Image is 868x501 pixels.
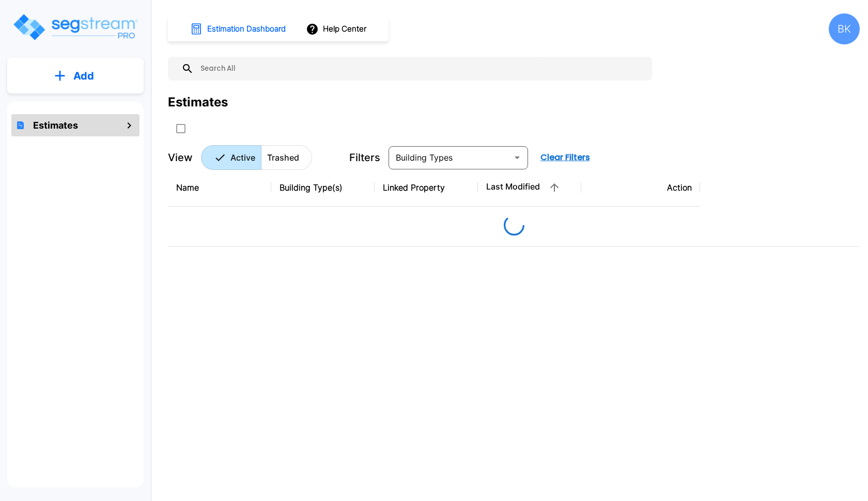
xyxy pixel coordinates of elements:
button: Help Center [304,19,370,39]
h1: Estimates [33,118,78,132]
p: Add [73,68,94,84]
div: Name [176,181,263,194]
button: Open [510,150,524,165]
h1: Estimation Dashboard [207,23,286,35]
p: View [168,150,193,165]
p: Filters [349,150,380,165]
div: BK [829,13,860,44]
div: Platform [201,145,312,170]
img: Logo [12,12,138,42]
p: Trashed [267,151,299,164]
input: Building Types [392,150,508,165]
th: Last Modified [478,169,581,207]
button: Trashed [261,145,312,170]
button: Estimation Dashboard [186,18,291,40]
button: Active [201,145,261,170]
button: SelectAll [171,118,191,139]
input: Search All [194,57,647,81]
th: Linked Property [375,169,478,207]
th: Action [581,169,700,207]
button: Clear Filters [536,147,594,168]
button: Add [7,61,144,91]
div: Estimates [168,93,228,112]
p: Active [230,151,255,164]
th: Building Type(s) [271,169,375,207]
